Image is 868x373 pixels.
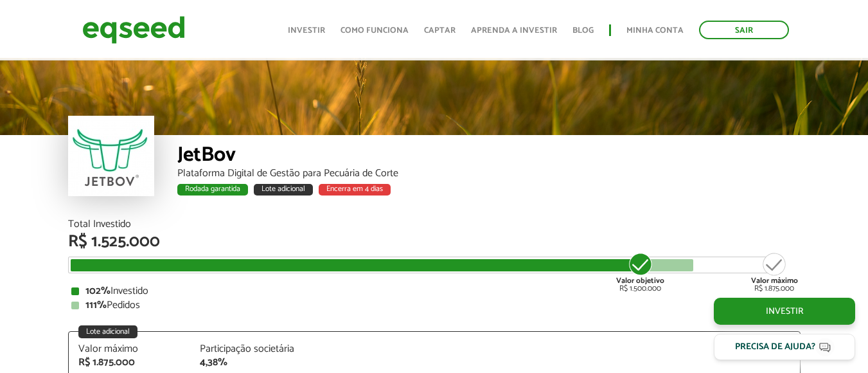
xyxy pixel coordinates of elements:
[200,358,303,368] div: 4,38%
[254,184,313,196] div: Lote adicional
[85,282,111,300] strong: 102%
[424,26,456,35] a: Captar
[177,168,801,179] div: Plataforma Digital de Gestão para Pecuária de Corte
[626,26,684,35] a: Minha conta
[71,286,797,296] div: Investido
[616,251,664,293] div: R$ 1.500.000
[319,184,391,196] div: Encerra em 4 dias
[78,325,137,338] div: Lote adicional
[751,251,798,293] div: R$ 1.875.000
[288,26,325,35] a: Investir
[714,298,855,325] a: Investir
[200,344,303,354] div: Participação societária
[85,296,107,314] strong: 111%
[341,26,409,35] a: Como funciona
[471,26,557,35] a: Aprenda a investir
[82,13,185,47] img: EqSeed
[751,275,798,287] strong: Valor máximo
[78,344,181,354] div: Valor máximo
[177,145,801,168] div: JetBov
[71,300,797,311] div: Pedidos
[616,275,664,287] strong: Valor objetivo
[68,219,801,230] div: Total Investido
[78,358,181,368] div: R$ 1.875.000
[572,26,594,35] a: Blog
[68,233,801,250] div: R$ 1.525.000
[177,184,248,196] div: Rodada garantida
[699,21,789,39] a: Sair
